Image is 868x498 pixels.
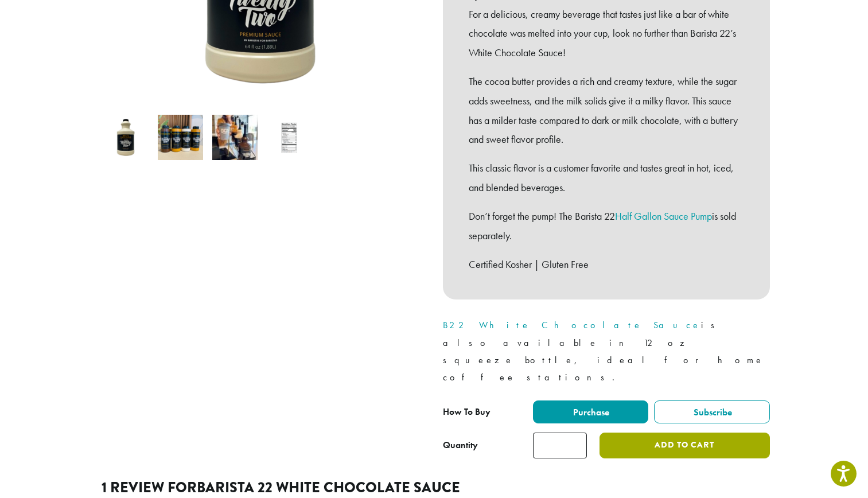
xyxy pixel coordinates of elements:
h2: 1 review for [102,479,767,496]
img: B22 12 oz sauces line up [158,115,203,160]
a: Half Gallon Sauce Pump [615,209,712,223]
span: Purchase [571,406,609,418]
img: Barista 22 White Chocolate Sauce - Image 3 [212,115,258,160]
p: Don’t forget the pump! The Barista 22 is sold separately. [469,207,744,246]
p: Certified Kosher | Gluten Free [469,255,744,274]
img: Barista 22 White Chocolate Sauce - Image 4 [267,115,312,160]
span: Subscribe [692,406,732,418]
div: Quantity [443,438,478,452]
span: Barista 22 White Chocolate Sauce [197,477,460,498]
input: Product quantity [533,433,587,458]
p: This classic flavor is a customer favorite and tastes great in hot, iced, and blended beverages. [469,158,744,197]
button: Add to cart [600,433,769,458]
p: The cocoa butter provides a rich and creamy texture, while the sugar adds sweetness, and the milk... [469,72,744,149]
span: How To Buy [443,406,491,418]
img: Barista 22 White Chocolate Sauce [103,115,149,160]
a: B22 White Chocolate Sauce [443,319,701,331]
p: is also available in 12 oz squeeze bottle, ideal for home coffee stations. [443,317,770,386]
p: For a delicious, creamy beverage that tastes just like a bar of white chocolate was melted into y... [469,5,744,63]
